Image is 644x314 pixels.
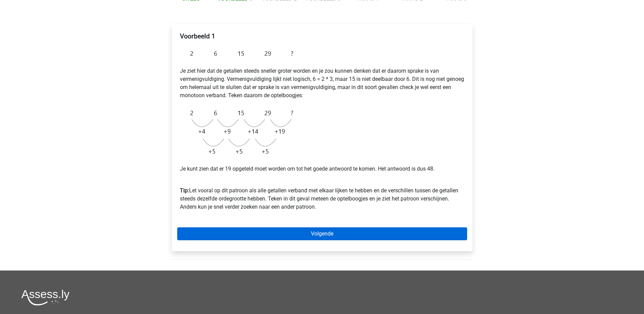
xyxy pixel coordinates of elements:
p: Je kunt zien dat er 19 opgeteld moet worden om tot het goede antwoord te komen. Het antwoord is d... [180,165,464,173]
img: Figure sequences Example 3.png [180,46,297,62]
img: Assessly logo [21,290,70,306]
p: Let vooral op dit patroon als alle getallen verband met elkaar lijken te hebben en de verschillen... [180,178,464,211]
p: Je ziet hier dat de getallen steeds sneller groter worden en je zou kunnen denken dat er daarom s... [180,67,464,100]
a: Volgende [177,227,467,240]
img: Figure sequences Example 3 explanation.png [180,105,297,159]
b: Tip: [180,187,189,194]
b: Voorbeeld 1 [180,32,215,40]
